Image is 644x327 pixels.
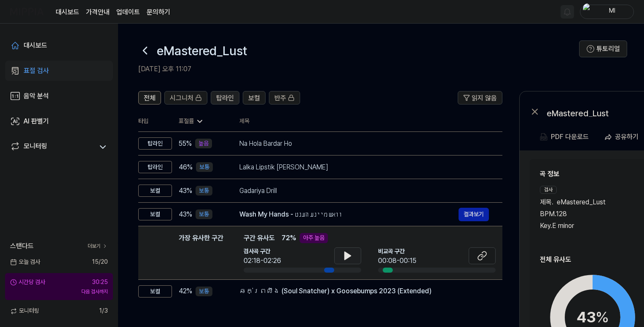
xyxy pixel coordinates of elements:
[216,93,234,103] span: 탑라인
[170,93,193,103] span: 시그니처
[282,233,296,243] span: 72 %
[540,186,557,194] div: 검사
[196,162,213,172] div: 보통
[56,7,79,17] a: 대시보드
[92,278,108,287] div: 30:25
[157,42,247,59] h1: eMastered_Lust
[378,247,416,256] span: 비교곡 구간
[248,93,260,103] span: 보컬
[458,91,502,105] button: 읽지 않음
[138,91,161,105] button: 전체
[5,86,113,106] a: 음악 분석
[580,5,634,19] button: profileMl
[196,209,212,220] div: 보통
[269,91,300,105] button: 반주
[540,133,547,141] img: PDF Download
[10,241,34,251] span: 스탠다드
[583,3,593,20] img: profile
[239,139,489,149] div: Na Hola Bardar Ho
[5,35,113,56] a: 대시보드
[10,141,94,153] a: 모니터링
[24,116,49,126] div: AI 판별기
[147,7,170,17] a: 문의하기
[24,141,47,153] div: 모니터링
[239,162,489,172] div: Lalka Lipstik [PERSON_NAME]
[538,129,590,145] button: PDF 다운로드
[99,307,108,315] span: 1 / 3
[196,186,212,196] div: 보통
[10,288,108,295] div: 다음 검사까지
[138,208,172,221] div: 보컬
[138,185,172,197] div: 보컬
[239,186,489,196] div: Gadariya Drill
[557,197,606,207] span: eMastered_Lust
[540,197,553,207] span: 제목 .
[239,286,489,296] div: ឆក់ព្រលឹង (Soul Snatcher) x Goosebumps 2023 (Extended)
[211,91,239,105] button: 탑라인
[615,131,639,142] div: 공유하기
[92,258,108,266] span: 15 / 20
[24,91,49,101] div: 음악 분석
[10,258,40,266] span: 오늘 검사
[579,40,627,57] button: 튜토리얼
[179,186,192,196] span: 43 %
[179,139,192,149] span: 55 %
[244,233,275,243] span: 구간 유사도
[179,233,223,273] div: 가장 유사한 구간
[179,286,192,296] span: 42 %
[239,209,459,220] div: Wash My Hands - וואש מיינע הענט
[378,256,416,266] div: 00:08-00:15
[562,7,572,17] img: 알림
[274,93,286,103] span: 반주
[10,278,45,287] div: 시간당 검사
[244,247,281,256] span: 검사곡 구간
[5,61,113,81] a: 표절 검사
[195,139,212,149] div: 높음
[138,161,172,174] div: 탑라인
[138,285,172,298] div: 보컬
[5,111,113,131] a: AI 판별기
[239,111,502,131] th: 제목
[138,111,172,132] th: 타입
[196,287,212,297] div: 보통
[10,307,39,315] span: 모니터링
[144,93,156,103] span: 전체
[300,233,328,243] div: 아주 높음
[86,7,110,17] button: 가격안내
[138,137,172,150] div: 탑라인
[244,256,281,266] div: 02:18-02:26
[88,243,108,250] a: 더보기
[164,91,207,105] button: 시그니처
[179,117,226,126] div: 표절률
[596,7,628,16] div: Ml
[179,209,192,220] span: 43 %
[179,162,193,172] span: 46 %
[116,7,140,17] a: 업데이트
[24,40,47,51] div: 대시보드
[24,66,49,76] div: 표절 검사
[459,208,489,221] button: 결과보기
[243,91,266,105] button: 보컬
[596,308,609,326] span: %
[472,93,497,103] span: 읽지 않음
[551,131,589,142] div: PDF 다운로드
[138,64,579,74] h2: [DATE] 오후 11:07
